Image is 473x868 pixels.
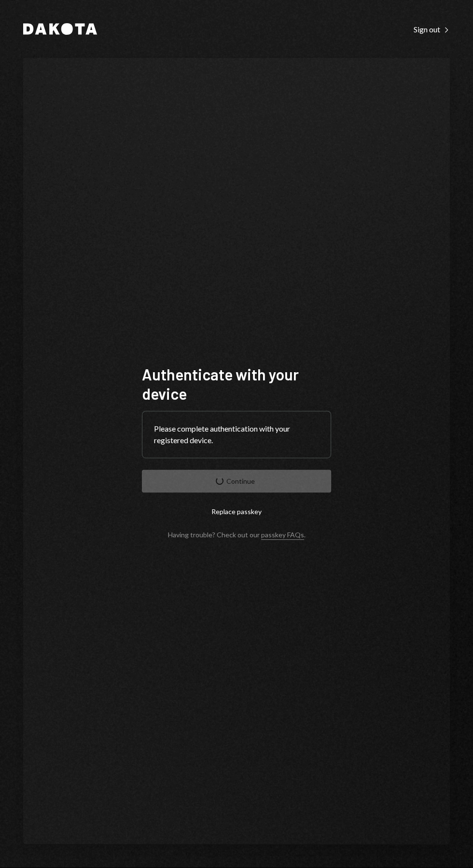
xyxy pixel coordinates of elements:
[414,25,450,34] div: Sign out
[142,500,331,523] button: Replace passkey
[414,24,450,34] a: Sign out
[142,364,331,403] h1: Authenticate with your device
[168,531,306,539] div: Having trouble? Check out our .
[154,423,319,446] div: Please complete authentication with your registered device.
[261,531,304,540] a: passkey FAQs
